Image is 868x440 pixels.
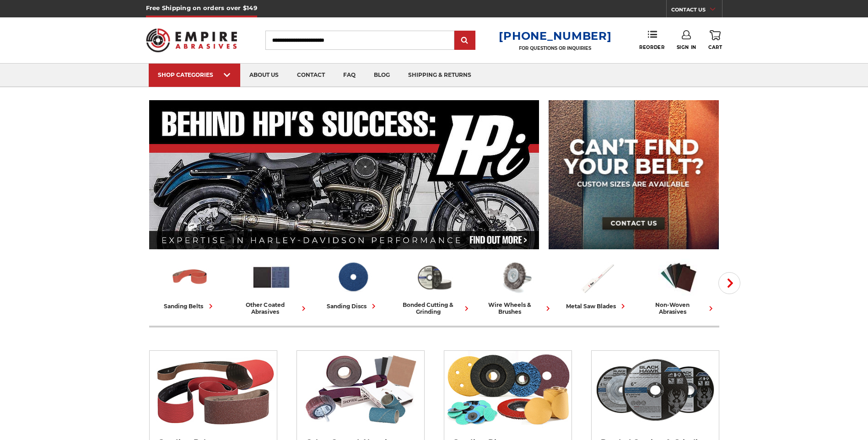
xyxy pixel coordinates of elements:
a: contact [288,64,334,87]
a: Cart [708,30,722,50]
p: FOR QUESTIONS OR INQUIRIES [499,45,611,51]
span: Sign In [677,44,696,50]
input: Submit [456,32,474,50]
div: non-woven abrasives [642,301,716,315]
div: wire wheels & brushes [479,301,553,315]
a: other coated abrasives [234,258,308,315]
img: Non-woven Abrasives [658,258,699,297]
a: metal saw blades [560,258,634,311]
span: Reorder [639,44,664,50]
div: other coated abrasives [234,301,308,315]
a: bonded cutting & grinding [397,258,471,315]
div: SHOP CATEGORIES [158,71,231,78]
a: Reorder [639,30,664,50]
a: CONTACT US [671,5,722,17]
img: Other Coated Abrasives [251,258,291,297]
img: Sanding Belts [150,351,277,429]
a: sanding discs [316,258,390,311]
img: Bonded Cutting & Grinding [592,351,719,429]
a: faq [334,64,365,87]
img: Sanding Discs [444,351,571,429]
a: sanding belts [153,258,227,311]
img: promo banner for custom belts. [549,100,719,249]
img: Metal Saw Blades [577,258,617,297]
img: Sanding Discs [333,258,373,297]
a: about us [240,64,288,87]
img: Banner for an interview featuring Horsepower Inc who makes Harley performance upgrades featured o... [149,100,539,249]
img: Empire Abrasives [146,22,237,58]
div: metal saw blades [566,301,628,311]
img: Wire Wheels & Brushes [496,258,536,297]
a: shipping & returns [399,64,480,87]
a: non-woven abrasives [642,258,716,315]
div: bonded cutting & grinding [397,301,471,315]
img: Bonded Cutting & Grinding [414,258,454,297]
span: Cart [708,44,722,50]
a: blog [365,64,399,87]
div: sanding belts [164,301,216,311]
button: Next [718,272,740,294]
div: sanding discs [327,301,378,311]
img: Sanding Belts [170,258,210,297]
img: Other Coated Abrasives [297,351,424,429]
a: [PHONE_NUMBER] [499,29,611,43]
a: wire wheels & brushes [479,258,553,315]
